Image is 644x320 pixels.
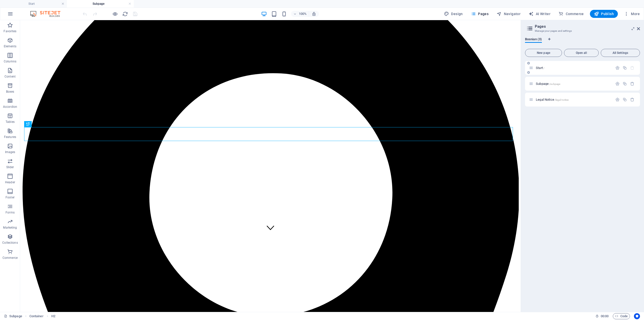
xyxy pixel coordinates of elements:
span: /legal-notice [555,98,569,101]
p: Accordion [3,105,17,109]
p: Slider [6,165,14,169]
div: Remove [630,97,634,102]
button: Click here to leave preview mode and continue editing [112,11,118,17]
p: Tables [6,120,15,124]
h4: Subpage [67,1,134,7]
button: Code [613,313,630,319]
p: Features [4,135,16,139]
span: Click to select. Double-click to edit [29,313,44,319]
button: reload [122,11,128,17]
span: : [604,314,605,318]
div: Settings [615,82,620,86]
span: Publish [594,11,614,16]
button: Navigator [495,10,522,18]
img: Editor Logo [29,11,67,17]
span: 00 00 [601,313,609,319]
span: Click to select. Double-click to edit [51,313,55,319]
p: Collections [2,241,18,245]
div: Legal Notice/legal-notice [534,98,613,101]
button: Design [442,10,465,18]
span: More [624,11,640,16]
button: All Settings [601,49,640,57]
span: Open all [566,51,596,54]
span: AI Writer [529,11,550,16]
span: Legal Notice [536,98,569,101]
div: Settings [615,97,620,102]
i: On resize automatically adjust zoom level to fit chosen device. [312,12,316,16]
span: Code [615,313,628,319]
button: AI Writer [527,10,552,18]
span: Design [444,11,463,16]
button: 100% [291,11,309,17]
span: Bosnian (3) [525,36,542,43]
div: Remove [630,82,634,86]
h6: 100% [299,11,307,17]
p: Forms [6,210,15,215]
button: New page [525,49,562,57]
p: Commerce [3,256,18,260]
i: Reload page [122,11,128,17]
div: Subpage/subpage [534,82,613,85]
div: Duplicate [623,82,627,86]
div: Duplicate [623,66,627,70]
button: More [622,10,642,18]
div: Design (Ctrl+Alt+Y) [442,10,465,18]
span: All Settings [603,51,638,54]
button: Commerce [556,10,586,18]
h6: Session time [595,313,609,319]
h2: Pages [535,24,640,29]
span: Commerce [558,11,584,16]
p: Elements [4,44,17,48]
div: Start/ [534,66,613,69]
span: Pages [471,11,489,16]
p: Boxes [6,90,14,94]
span: Click to open page [536,66,544,70]
div: Duplicate [623,97,627,102]
div: Settings [615,66,620,70]
nav: breadcrumb [29,313,55,319]
span: Subpage [536,82,560,86]
p: Header [5,180,15,184]
button: Pages [469,10,491,18]
button: Publish [590,10,618,18]
p: Marketing [3,226,17,230]
span: Navigator [497,11,520,16]
span: /subpage [549,83,560,85]
p: Content [5,75,16,79]
button: Usercentrics [634,313,640,319]
button: Open all [564,49,599,57]
p: Favorites [4,29,16,33]
span: / [543,67,544,69]
div: The startpage cannot be deleted [630,66,634,70]
span: New page [527,51,560,54]
div: Language Tabs [525,37,640,47]
p: Footer [6,195,15,199]
h3: Manage your pages and settings [535,29,630,33]
p: Columns [4,59,16,63]
p: Images [5,150,15,154]
a: Click to cancel selection. Double-click to open Pages [4,313,22,319]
